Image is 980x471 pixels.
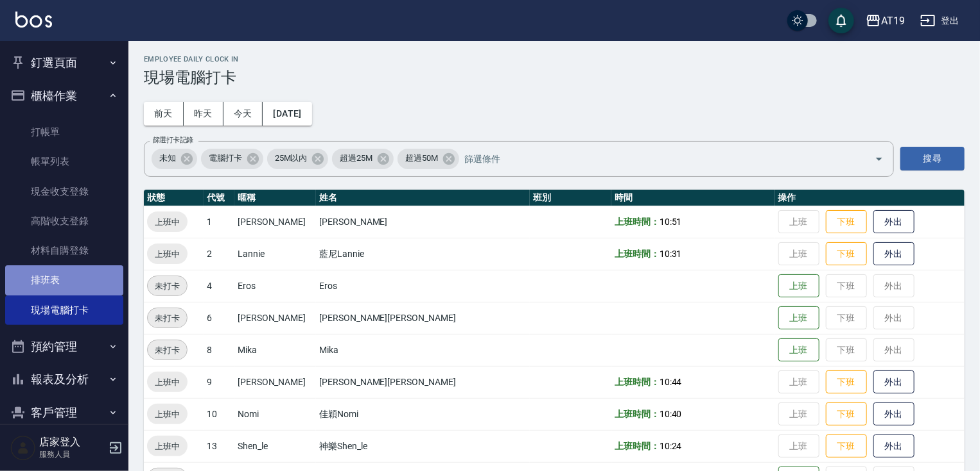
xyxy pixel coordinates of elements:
td: [PERSON_NAME] [234,302,316,334]
button: 外出 [873,242,914,266]
td: 神樂Shen_le [316,430,530,462]
span: 10:24 [660,441,682,451]
button: 上班 [778,338,819,362]
button: 昨天 [184,102,223,126]
a: 現場電腦打卡 [5,295,123,325]
h2: Employee Daily Clock In [144,55,965,63]
button: 上班 [778,306,819,330]
a: 現金收支登錄 [5,177,123,206]
input: 篩選條件 [461,147,852,170]
button: save [828,8,854,33]
button: 登出 [915,9,965,33]
div: 電腦打卡 [201,149,263,169]
a: 高階收支登錄 [5,206,123,236]
td: 佳穎Nomi [316,398,530,430]
span: 未知 [152,152,184,165]
button: 上班 [778,274,819,298]
div: 超過25M [332,149,394,169]
td: 藍尼Lannie [316,238,530,270]
b: 上班時間： [615,377,660,387]
td: Eros [316,270,530,302]
td: 8 [204,334,234,366]
b: 上班時間： [615,441,660,451]
button: AT19 [861,8,910,34]
b: 上班時間： [615,249,660,259]
th: 時間 [611,190,775,206]
span: 10:44 [660,377,682,387]
button: 預約管理 [5,330,123,363]
div: AT19 [881,13,905,29]
span: 25M以內 [267,152,315,165]
button: 下班 [826,210,867,234]
td: Mika [316,334,530,366]
a: 排班表 [5,265,123,295]
td: Mika [234,334,316,366]
button: 外出 [873,370,914,394]
button: 今天 [223,102,263,126]
button: 下班 [826,434,867,458]
td: 13 [204,430,234,462]
span: 上班中 [147,440,188,453]
span: 10:51 [660,217,682,227]
button: 下班 [826,242,867,266]
button: Open [869,149,889,169]
span: 上班中 [147,376,188,389]
td: [PERSON_NAME] [316,206,530,238]
span: 10:40 [660,409,682,419]
td: [PERSON_NAME][PERSON_NAME] [316,366,530,398]
td: Eros [234,270,316,302]
a: 帳單列表 [5,147,123,176]
button: 櫃檯作業 [5,79,123,113]
span: 10:31 [660,249,682,259]
span: 上班中 [147,215,188,229]
a: 材料自購登錄 [5,236,123,265]
button: 搜尋 [900,147,965,170]
b: 上班時間： [615,217,660,227]
h3: 現場電腦打卡 [144,69,965,87]
h5: 店家登入 [39,436,105,449]
label: 篩選打卡記錄 [153,135,193,145]
button: [DATE] [263,102,311,126]
th: 暱稱 [234,190,316,206]
div: 未知 [152,149,197,169]
div: 超過50M [398,149,459,169]
img: Person [10,435,36,461]
td: Shen_le [234,430,316,462]
button: 釘選頁面 [5,46,123,79]
button: 外出 [873,402,914,426]
td: 9 [204,366,234,398]
button: 客戶管理 [5,396,123,429]
span: 未打卡 [148,279,187,293]
td: 4 [204,270,234,302]
button: 報表及分析 [5,363,123,396]
th: 狀態 [144,190,204,206]
td: [PERSON_NAME] [234,206,316,238]
td: [PERSON_NAME] [234,366,316,398]
span: 未打卡 [148,311,187,325]
span: 超過50M [398,152,446,165]
span: 未打卡 [148,343,187,357]
span: 上班中 [147,247,188,261]
td: Lannie [234,238,316,270]
td: 1 [204,206,234,238]
p: 服務人員 [39,449,105,460]
button: 下班 [826,402,867,426]
b: 上班時間： [615,409,660,419]
th: 姓名 [316,190,530,206]
td: [PERSON_NAME][PERSON_NAME] [316,302,530,334]
span: 超過25M [332,152,380,165]
img: Logo [15,12,52,28]
td: 10 [204,398,234,430]
th: 班別 [530,190,611,206]
th: 操作 [775,190,965,206]
span: 電腦打卡 [201,152,250,165]
td: 6 [204,302,234,334]
div: 25M以內 [267,149,329,169]
button: 外出 [873,210,914,234]
td: 2 [204,238,234,270]
a: 打帳單 [5,117,123,147]
button: 外出 [873,434,914,458]
td: Nomi [234,398,316,430]
th: 代號 [204,190,234,206]
button: 下班 [826,370,867,394]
